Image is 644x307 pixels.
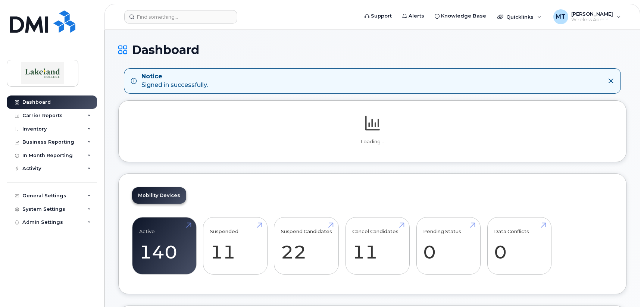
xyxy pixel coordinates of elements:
a: Suspended 11 [210,221,260,270]
strong: Notice [141,72,208,81]
a: Pending Status 0 [423,221,473,270]
p: Loading... [132,138,613,145]
a: Active 140 [139,221,190,270]
h1: Dashboard [118,43,626,56]
a: Data Conflicts 0 [494,221,544,270]
a: Mobility Devices [132,187,186,204]
div: Signed in successfully. [141,72,208,90]
a: Suspend Candidates 22 [281,221,332,270]
a: Cancel Candidates 11 [352,221,403,270]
